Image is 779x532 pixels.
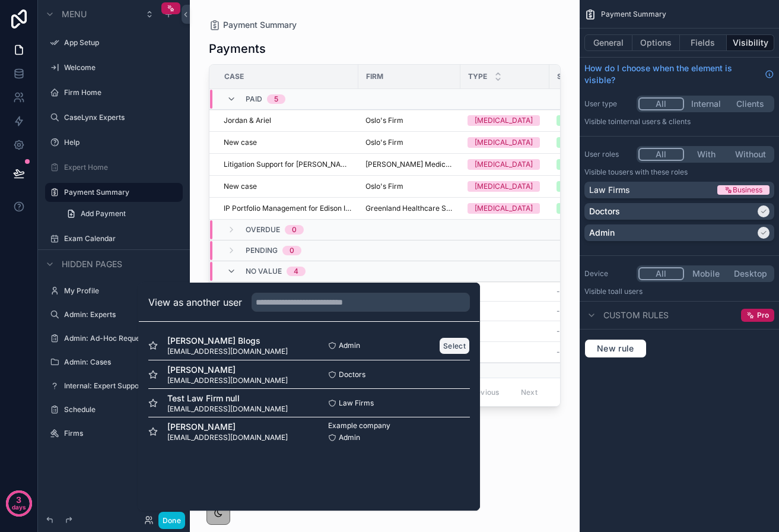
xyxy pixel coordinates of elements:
span: Admin [339,433,360,442]
span: Doctors [339,370,365,379]
span: Status [557,72,586,81]
button: Without [728,148,772,161]
span: [PERSON_NAME] Blogs [167,335,288,347]
span: Custom rules [603,309,669,321]
label: Firms [64,429,180,438]
span: [EMAIL_ADDRESS][DOMAIN_NAME] [167,376,288,385]
label: Admin: Ad-Hoc Requests [64,334,180,343]
div: 4 [294,267,298,276]
label: Admin: Experts [64,310,180,319]
span: Case [224,72,244,81]
label: Firm Home [64,88,180,97]
button: Select [439,337,470,354]
h2: View as another user [148,295,242,309]
label: Internal: Expert Support [64,381,180,391]
span: [EMAIL_ADDRESS][DOMAIN_NAME] [167,404,288,414]
span: [PERSON_NAME] [167,364,288,376]
p: Visible to [584,117,774,126]
button: All [638,267,684,280]
label: App Setup [64,38,180,47]
label: CaseLynx Experts [64,113,180,122]
span: Add Payment [81,209,126,218]
span: How do I choose when the element is visible? [584,62,760,86]
span: Menu [62,8,87,20]
a: Add Payment [59,204,183,223]
span: Pending [246,246,278,255]
div: 0 [290,246,294,255]
span: Users with these roles [615,167,688,176]
span: Law Firms [339,398,374,408]
button: New rule [584,339,647,358]
span: Internal users & clients [615,117,691,126]
span: Overdue [246,225,280,235]
p: 3 [16,494,21,506]
button: General [584,34,632,51]
button: Options [632,34,680,51]
label: My Profile [64,286,180,296]
button: Desktop [728,267,772,280]
p: Admin [589,227,615,239]
label: Help [64,138,180,147]
button: All [638,97,684,110]
button: All [638,148,684,161]
label: Expert Home [64,163,180,172]
span: Paid [246,94,262,104]
a: How do I choose when the element is visible? [584,62,774,86]
button: Fields [680,34,727,51]
button: Mobile [684,267,729,280]
span: [EMAIL_ADDRESS][DOMAIN_NAME] [167,433,288,442]
p: Visible to [584,167,774,177]
p: Visible to [584,287,774,296]
label: Welcome [64,63,180,72]
button: Visibility [727,34,774,51]
span: [PERSON_NAME] [167,421,288,433]
span: Pro [757,311,769,320]
p: days [12,499,26,515]
button: Clients [728,97,772,110]
span: Firm [366,72,383,81]
div: 0 [292,225,297,235]
label: Admin: Cases [64,357,180,367]
span: Type [468,72,487,81]
span: Test Law Firm null [167,392,288,404]
p: Law Firms [589,184,630,196]
span: [EMAIL_ADDRESS][DOMAIN_NAME] [167,347,288,356]
label: Schedule [64,405,180,414]
label: User type [584,99,632,109]
span: Business [733,185,762,195]
span: No value [246,267,282,276]
button: With [684,148,729,161]
span: Hidden pages [62,258,122,270]
div: 5 [274,94,278,104]
button: Done [158,512,185,529]
span: Payment Summary [601,9,666,19]
label: Device [584,269,632,278]
label: User roles [584,150,632,159]
label: Payment Summary [64,188,176,197]
button: Internal [684,97,729,110]
span: Example company [328,421,390,430]
span: Admin [339,341,360,350]
p: Doctors [589,205,620,217]
span: New rule [592,343,639,354]
label: Exam Calendar [64,234,180,243]
span: all users [615,287,643,296]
